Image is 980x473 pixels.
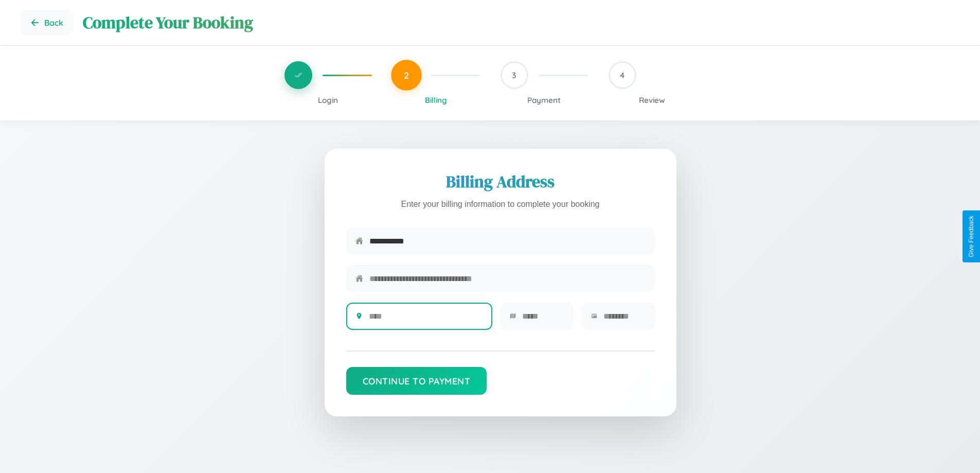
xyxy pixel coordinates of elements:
span: Review [639,95,665,105]
div: Give Feedback [968,216,975,257]
button: Go back [21,10,73,35]
h1: Complete Your Booking [83,11,959,34]
button: Continue to Payment [346,367,487,395]
span: Billing [425,95,447,105]
h2: Billing Address [346,170,655,193]
p: Enter your billing information to complete your booking [346,197,655,212]
span: Login [318,95,338,105]
span: Payment [527,95,561,105]
span: 2 [404,69,409,81]
span: 3 [512,70,516,80]
span: 4 [620,70,625,80]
